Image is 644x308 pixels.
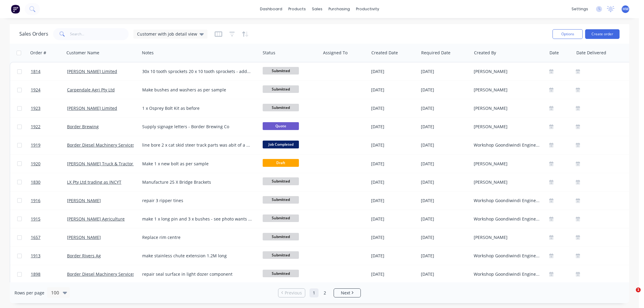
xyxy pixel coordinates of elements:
[31,155,67,173] a: 1920
[371,271,416,277] div: [DATE]
[31,179,40,185] span: 1830
[320,288,329,297] a: Page 2
[585,29,620,39] button: Create order
[421,50,450,56] div: Required Date
[31,216,40,222] span: 1915
[421,68,469,75] div: [DATE]
[474,105,541,111] div: [PERSON_NAME]
[421,142,469,148] div: [DATE]
[474,50,496,56] div: Created By
[371,68,416,75] div: [DATE]
[285,290,302,296] span: Previous
[142,50,154,56] div: Notes
[142,179,252,185] div: Manufacture 25 X Bridge Brackets
[421,105,469,111] div: [DATE]
[31,62,67,81] a: 1814
[325,5,353,14] div: purchasing
[142,87,252,93] div: Make bushes and washers as per sample
[309,288,319,297] a: Page 1 is your current page
[67,105,117,111] a: [PERSON_NAME] Limited
[263,67,299,75] span: Submitted
[371,253,416,259] div: [DATE]
[31,68,40,75] span: 1814
[14,290,44,296] span: Rows per page
[31,161,40,167] span: 1920
[67,68,117,74] a: [PERSON_NAME] Limited
[31,271,40,277] span: 1898
[421,179,469,185] div: [DATE]
[31,173,67,191] a: 1830
[31,124,40,130] span: 1922
[371,142,416,148] div: [DATE]
[474,216,541,222] div: Workshop Goondiwindi Engineering
[263,214,299,222] span: Submitted
[257,5,285,14] a: dashboard
[276,288,363,297] ul: Pagination
[67,161,148,167] a: [PERSON_NAME] Truck & Tractor Pty Ltd
[31,87,40,93] span: 1924
[623,287,638,302] iframe: Intercom live chat
[474,198,541,204] div: Workshop Goondiwindi Engineering
[263,104,299,111] span: Submitted
[263,177,299,185] span: Submitted
[67,253,101,259] a: Border Rivers Ag
[67,142,135,148] a: Border Diesel Machinery Services
[142,68,252,75] div: 30x 10 tooth sprockets 20 x 10 tooth sprockets - added to order [DATE]
[421,198,469,204] div: [DATE]
[142,198,252,204] div: repair 3 ripper tines
[67,124,99,129] a: Border Brewing
[30,50,46,56] div: Order #
[371,198,416,204] div: [DATE]
[309,5,325,14] div: sales
[70,28,129,40] input: Search...
[263,233,299,240] span: Submitted
[263,141,299,148] span: Job Completed
[421,234,469,240] div: [DATE]
[142,142,252,148] div: line bore 2 x cat skid steer track parts was abit of a stuff around because couldnt use cones bac...
[31,210,67,228] a: 1915
[421,271,469,277] div: [DATE]
[31,142,40,148] span: 1919
[11,5,20,14] img: Factory
[142,271,252,277] div: repair seal surface in light dozer component
[31,118,67,136] a: 1922
[31,99,67,117] a: 1923
[474,68,541,75] div: [PERSON_NAME]
[474,161,541,167] div: [PERSON_NAME]
[137,31,197,37] span: Customer with job detail view
[421,253,469,259] div: [DATE]
[371,161,416,167] div: [DATE]
[31,198,40,204] span: 1916
[19,31,48,37] h1: Sales Orders
[31,247,67,265] a: 1913
[474,271,541,277] div: Workshop Goondiwindi Engineering
[371,50,398,56] div: Created Date
[142,161,252,167] div: Make 1 x new bolt as per sample
[67,271,135,277] a: Border Diesel Machinery Services
[278,290,305,296] a: Previous page
[421,87,469,93] div: [DATE]
[474,87,541,93] div: [PERSON_NAME]
[576,50,606,56] div: Date Delivered
[142,234,252,240] div: Replace rim centre
[421,124,469,130] div: [DATE]
[371,87,416,93] div: [DATE]
[67,179,121,185] a: LX Pty Ltd trading as INCYT
[263,85,299,93] span: Submitted
[263,196,299,204] span: Submitted
[31,228,67,246] a: 1657
[371,179,416,185] div: [DATE]
[636,287,641,292] span: 1
[31,253,40,259] span: 1913
[263,122,299,130] span: Quote
[474,124,541,130] div: [PERSON_NAME]
[142,124,252,130] div: Supply signage letters - Border Brewing Co
[371,124,416,130] div: [DATE]
[341,290,350,296] span: Next
[323,50,348,56] div: Assigned To
[31,105,40,111] span: 1923
[474,179,541,185] div: [PERSON_NAME]
[142,253,252,259] div: make stainless chute extension 1.2M long
[31,265,67,283] a: 1898
[263,50,275,56] div: Status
